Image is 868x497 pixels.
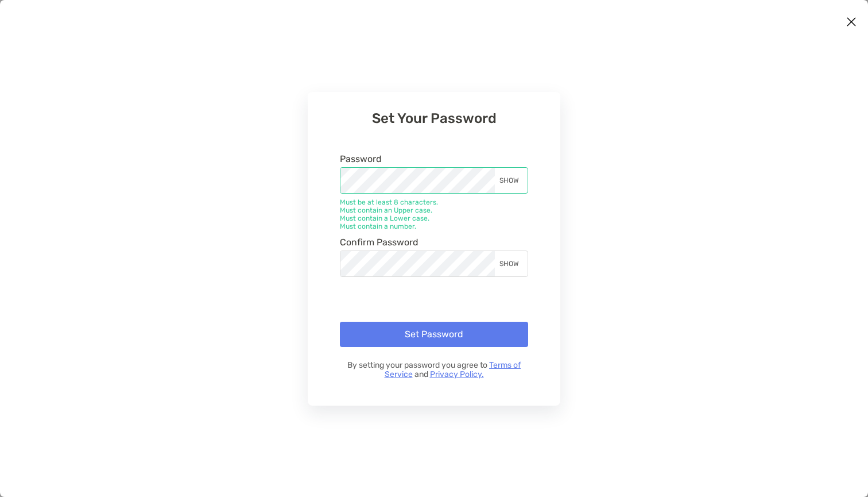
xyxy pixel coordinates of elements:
[843,14,860,31] button: Close modal
[430,369,484,379] a: Privacy Policy.
[340,222,528,230] li: Must contain a number.
[340,361,528,379] p: By setting your password you agree to and
[340,110,528,126] h3: Set Your Password
[495,251,528,276] div: SHOW
[340,322,528,347] button: Set Password
[495,168,528,193] div: SHOW
[340,154,382,164] label: Password
[385,360,521,379] a: Terms of Service
[340,198,528,206] li: Must be at least 8 characters.
[340,206,528,214] li: Must contain an Upper case.
[340,237,418,247] label: Confirm Password
[340,214,528,222] li: Must contain a Lower case.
